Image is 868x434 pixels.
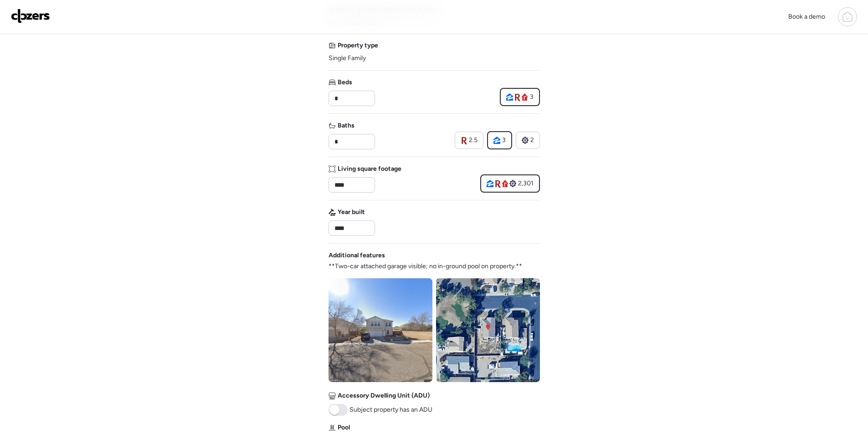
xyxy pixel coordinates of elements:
span: 2 [530,136,534,145]
span: 2,301 [518,179,534,188]
span: Baths [338,121,354,130]
span: Subject property has an ADU [349,405,432,414]
span: 3 [530,92,534,102]
span: 2.5 [469,136,478,145]
span: Pool [338,423,350,432]
span: **Two-car attached garage visible; no in-ground pool on property.** [329,262,522,271]
span: Book a demo [788,13,825,20]
span: Single Family [329,54,366,63]
span: Living square footage [338,164,401,174]
span: Accessory Dwelling Unit (ADU) [338,391,430,400]
span: Beds [338,78,352,87]
span: 3 [502,136,506,145]
span: Additional features [329,251,385,260]
img: Logo [11,9,50,23]
span: Property type [338,41,378,50]
span: Year built [338,208,365,217]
